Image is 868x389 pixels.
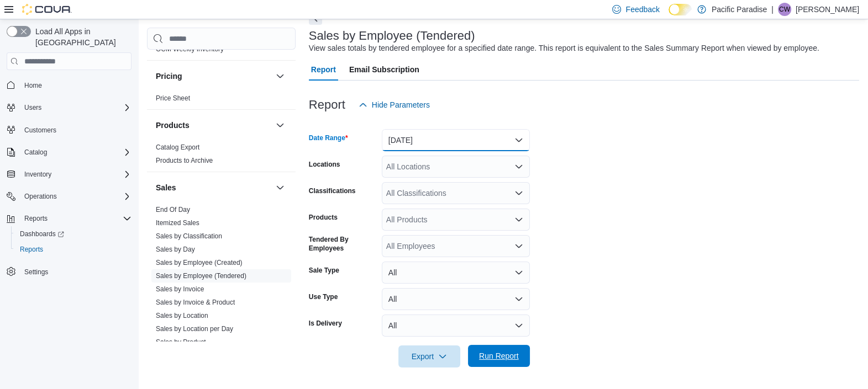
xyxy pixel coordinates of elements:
span: Reports [15,243,131,256]
label: Tendered By Employees [309,235,377,253]
a: Itemized Sales [156,219,199,227]
span: Inventory [24,170,51,179]
h3: Sales [156,182,176,193]
span: Home [24,81,42,90]
label: Locations [309,160,340,169]
span: Operations [24,192,57,201]
span: Dashboards [20,230,64,238]
span: Reports [20,212,131,225]
button: Reports [20,212,52,225]
span: Price Sheet [156,94,190,103]
span: Sales by Day [156,245,195,254]
button: Customers [2,122,136,138]
a: Home [20,79,46,92]
a: Sales by Employee (Tendered) [156,272,246,280]
span: Users [20,101,131,114]
a: Price Sheet [156,94,190,102]
button: Open list of options [514,215,523,224]
p: | [771,3,774,16]
nav: Complex example [7,72,131,308]
span: Reports [24,214,48,223]
a: Reports [15,243,48,256]
a: Customers [20,124,61,137]
span: Sales by Invoice & Product [156,298,235,307]
span: Itemized Sales [156,219,199,227]
button: Export [398,345,460,367]
label: Classifications [309,186,356,195]
button: Products [273,119,287,132]
span: Sales by Location [156,311,208,320]
span: End Of Day [156,205,190,214]
a: Products to Archive [156,157,213,164]
span: Email Subscription [349,58,419,81]
div: Carson Wilson [778,3,791,16]
button: Pricing [273,70,287,83]
span: Sales by Location per Day [156,324,233,333]
span: Customers [24,126,56,135]
button: Inventory [20,168,56,181]
h3: Report [309,98,345,111]
button: Home [2,77,136,93]
a: End Of Day [156,206,190,214]
span: Settings [20,265,131,279]
span: Catalog [24,148,47,157]
span: Feedback [625,4,659,15]
span: Run Report [479,350,519,361]
button: Reports [2,211,136,226]
button: Sales [156,182,271,193]
span: Export [405,345,454,367]
span: Load All Apps in [GEOGRAPHIC_DATA] [31,26,131,48]
button: [DATE] [382,129,530,151]
label: Is Delivery [309,319,342,328]
span: Sales by Product [156,338,206,347]
span: Customers [20,123,131,137]
a: Sales by Classification [156,232,222,240]
div: Products [147,141,296,172]
a: Dashboards [11,226,136,242]
button: Open list of options [514,242,523,251]
span: Sales by Employee (Created) [156,258,243,267]
button: Catalog [20,146,51,159]
button: Hide Parameters [354,94,434,116]
p: [PERSON_NAME] [796,3,859,16]
button: All [382,315,530,337]
a: Sales by Employee (Created) [156,259,243,267]
span: Settings [24,268,48,276]
label: Sale Type [309,266,339,275]
p: Pacific Paradise [712,3,767,16]
button: All [382,288,530,310]
button: Open list of options [514,189,523,198]
label: Date Range [309,134,348,142]
input: Dark Mode [669,4,692,15]
a: Sales by Invoice [156,285,204,293]
button: Pricing [156,71,271,82]
a: Settings [20,265,52,279]
h3: Sales by Employee (Tendered) [309,29,475,42]
div: View sales totals by tendered employee for a specified date range. This report is equivalent to t... [309,42,819,54]
label: Products [309,213,338,222]
span: Reports [20,245,43,254]
span: Products to Archive [156,156,213,165]
span: Sales by Classification [156,232,222,241]
a: Sales by Location [156,312,208,319]
button: Inventory [2,167,136,182]
button: Reports [11,242,136,257]
button: Operations [20,190,61,203]
span: Catalog Export [156,143,199,152]
span: Dark Mode [669,15,669,16]
a: Sales by Invoice & Product [156,299,235,306]
button: Sales [273,181,287,194]
span: Sales by Employee (Tendered) [156,271,246,280]
h3: Pricing [156,71,182,82]
span: Dashboards [15,227,131,241]
button: Run Report [468,345,530,367]
button: Products [156,120,271,131]
a: Sales by Day [156,246,195,253]
span: Users [24,103,41,112]
span: Hide Parameters [372,99,430,110]
span: Report [311,58,336,81]
h3: Products [156,120,190,131]
button: All [382,262,530,284]
a: Sales by Location per Day [156,325,233,333]
a: Sales by Product [156,338,206,346]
